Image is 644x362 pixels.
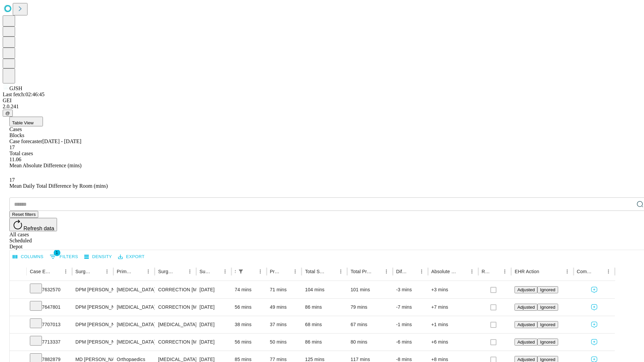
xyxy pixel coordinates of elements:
button: Sort [211,267,220,276]
button: Density [83,252,114,262]
button: Menu [256,267,265,276]
button: Show filters [48,251,80,262]
button: Show filters [236,267,246,276]
button: Sort [458,267,467,276]
button: Menu [185,267,195,276]
button: Adjusted [515,304,537,311]
button: Sort [281,267,290,276]
button: Menu [220,267,230,276]
button: Refresh data [9,218,57,231]
button: Ignored [537,321,558,328]
button: Menu [102,267,112,276]
button: Sort [408,267,417,276]
button: Table View [9,117,43,126]
button: Sort [93,267,102,276]
div: -7 mins [396,299,425,316]
span: Ignored [540,322,555,327]
span: 17 [9,177,15,183]
button: Sort [327,267,336,276]
div: 7713337 [30,334,69,351]
span: Refresh data [23,226,54,231]
div: 86 mins [305,334,344,351]
div: 7707013 [30,316,69,333]
span: Last fetch: 02:46:45 [3,92,45,97]
button: Menu [61,267,70,276]
div: Scheduled In Room Duration [235,269,235,274]
div: [MEDICAL_DATA] [117,299,151,316]
button: Menu [336,267,345,276]
div: 71 mins [270,281,299,298]
button: Menu [500,267,509,276]
div: Surgery Name [158,269,175,274]
span: Ignored [540,357,555,362]
div: 86 mins [305,299,344,316]
button: Menu [562,267,572,276]
span: Adjusted [517,357,535,362]
span: @ [5,111,10,116]
div: Resolved in EHR [482,269,490,274]
div: 7647801 [30,299,69,316]
div: 2.0.241 [3,104,641,110]
div: 80 mins [351,334,389,351]
div: Predicted In Room Duration [270,269,281,274]
span: Adjusted [517,322,535,327]
button: Menu [417,267,426,276]
div: [DATE] [200,281,228,298]
div: [DATE] [200,316,228,333]
button: Export [116,252,146,262]
button: Sort [176,267,185,276]
button: Adjusted [515,286,537,293]
div: EHR Action [515,269,539,274]
button: Expand [13,284,23,296]
div: Total Scheduled Duration [305,269,326,274]
button: Menu [382,267,391,276]
div: [MEDICAL_DATA] COMPLETE EXCISION 5TH [MEDICAL_DATA] HEAD [158,316,193,333]
div: [MEDICAL_DATA] [117,334,151,351]
button: Ignored [537,304,558,311]
button: Sort [372,267,382,276]
span: Adjusted [517,305,535,310]
div: DPM [PERSON_NAME] [PERSON_NAME] [75,334,110,351]
span: Reset filters [12,212,36,217]
button: Sort [52,267,61,276]
button: Ignored [537,339,558,346]
div: 56 mins [235,334,263,351]
div: 37 mins [270,316,299,333]
div: Difference [396,269,407,274]
button: @ [3,110,13,117]
div: [MEDICAL_DATA] [117,281,151,298]
div: GEI [3,98,641,104]
div: CORRECTION [MEDICAL_DATA], RESECTION [MEDICAL_DATA] BASE [158,334,193,351]
div: Absolute Difference [431,269,457,274]
button: Menu [290,267,300,276]
button: Adjusted [515,321,537,328]
div: 74 mins [235,281,263,298]
div: 101 mins [351,281,389,298]
span: 11.06 [9,157,21,162]
div: -3 mins [396,281,425,298]
div: Primary Service [117,269,133,274]
div: -6 mins [396,334,425,351]
button: Adjusted [515,339,537,346]
div: -1 mins [396,316,425,333]
span: Total cases [9,150,33,156]
span: [DATE] - [DATE] [42,138,81,144]
span: Ignored [540,287,555,292]
div: 50 mins [270,334,299,351]
div: +6 mins [431,334,475,351]
button: Menu [144,267,153,276]
div: 1 active filter [236,267,246,276]
div: +7 mins [431,299,475,316]
button: Sort [594,267,604,276]
button: Expand [13,319,23,331]
span: GJSH [9,85,22,91]
div: DPM [PERSON_NAME] [PERSON_NAME] [75,281,110,298]
div: Surgeon Name [75,269,92,274]
span: Mean Absolute Difference (mins) [9,163,82,168]
button: Sort [491,267,500,276]
button: Expand [13,302,23,313]
div: Comments [577,269,594,274]
button: Reset filters [9,211,38,218]
div: [MEDICAL_DATA] [117,316,151,333]
span: Adjusted [517,340,535,345]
